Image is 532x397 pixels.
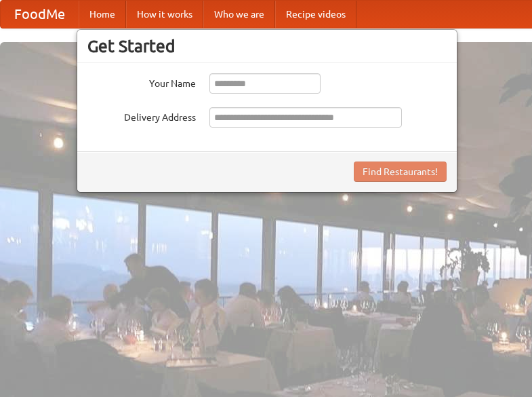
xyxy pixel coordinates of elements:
[87,107,196,124] label: Delivery Address
[354,162,447,182] button: Find Restaurants!
[87,73,196,90] label: Your Name
[1,1,79,28] a: FoodMe
[203,1,275,28] a: Who we are
[87,36,447,56] h3: Get Started
[126,1,203,28] a: How it works
[79,1,126,28] a: Home
[275,1,356,28] a: Recipe videos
